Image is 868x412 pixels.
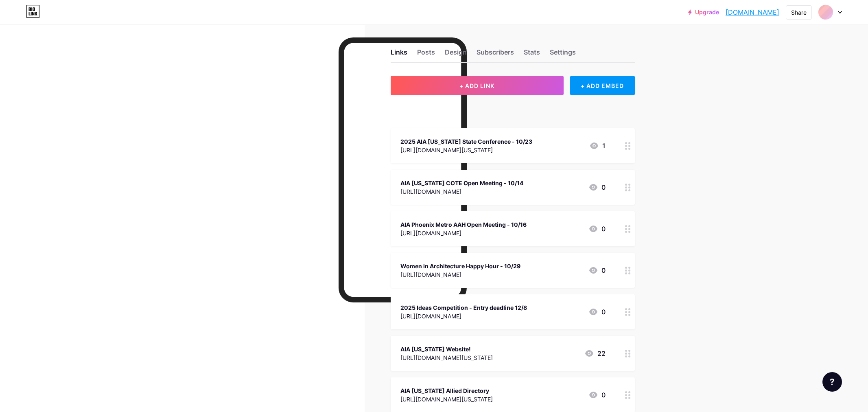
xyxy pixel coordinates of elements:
a: [DOMAIN_NAME] [726,7,779,17]
div: 0 [588,265,606,275]
div: + ADD EMBED [570,76,635,95]
div: Share [791,8,807,17]
span: + ADD LINK [459,82,494,89]
div: [URL][DOMAIN_NAME] [400,229,527,237]
div: [URL][DOMAIN_NAME] [400,312,527,320]
div: Stats [524,47,540,62]
div: Posts [417,47,435,62]
div: [URL][DOMAIN_NAME] [400,187,523,196]
div: AIA [US_STATE] Allied Directory [400,386,493,395]
div: 0 [588,224,606,234]
div: [URL][DOMAIN_NAME][US_STATE] [400,146,532,154]
div: 22 [584,348,606,358]
div: [URL][DOMAIN_NAME][US_STATE] [400,353,493,362]
div: Links [391,47,407,62]
button: + ADD LINK [391,76,564,95]
div: AIA Phoenix Metro AAH Open Meeting - 10/16 [400,220,527,229]
div: 0 [588,390,606,400]
div: Settings [550,47,576,62]
div: AIA [US_STATE] COTE Open Meeting - 10/14 [400,179,523,187]
a: Upgrade [688,9,719,15]
div: AIA [US_STATE] Website! [400,345,493,353]
div: 0 [588,307,606,317]
div: 2025 AIA [US_STATE] State Conference - 10/23 [400,137,532,146]
div: 1 [589,141,606,151]
div: [URL][DOMAIN_NAME][US_STATE] [400,395,493,403]
div: [URL][DOMAIN_NAME] [400,270,520,279]
div: Design [445,47,467,62]
div: Women in Architecture Happy Hour - 10/29 [400,262,520,270]
div: Subscribers [477,47,514,62]
div: 2025 Ideas Competition - Entry deadline 12/8 [400,303,527,312]
div: 0 [588,182,606,192]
